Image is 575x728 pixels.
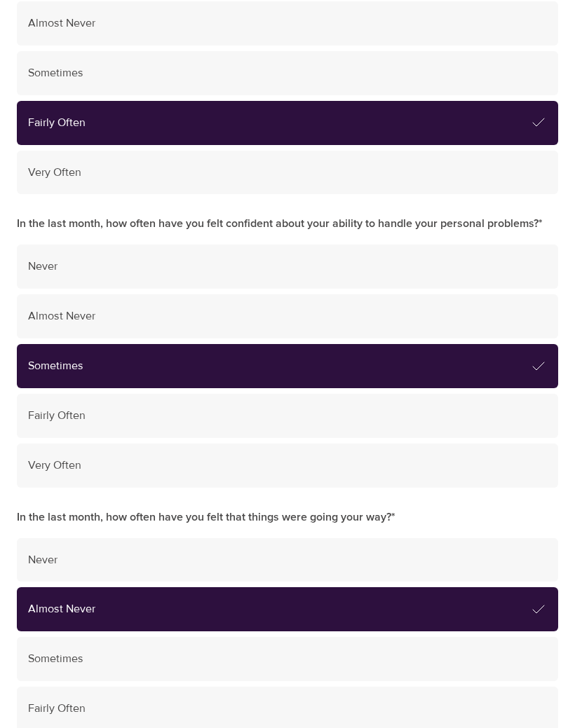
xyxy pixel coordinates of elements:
span: Almost Never [28,15,547,32]
span: Fairly Often [28,115,530,131]
span: Never [28,552,547,568]
span: Fairly Often [28,408,547,424]
span: Very Often [28,458,547,474]
span: Sometimes [28,65,547,81]
label: In the last month, how often have you felt that things were going your way? [17,509,558,526]
span: Very Often [28,165,547,181]
label: In the last month, how often have you felt confident about your ability to handle your personal p... [17,216,558,232]
span: Sometimes [28,651,547,667]
span: Never [28,259,547,275]
span: Sometimes [28,358,530,374]
span: Almost Never [28,601,530,617]
span: Almost Never [28,308,547,324]
span: Fairly Often [28,701,547,717]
